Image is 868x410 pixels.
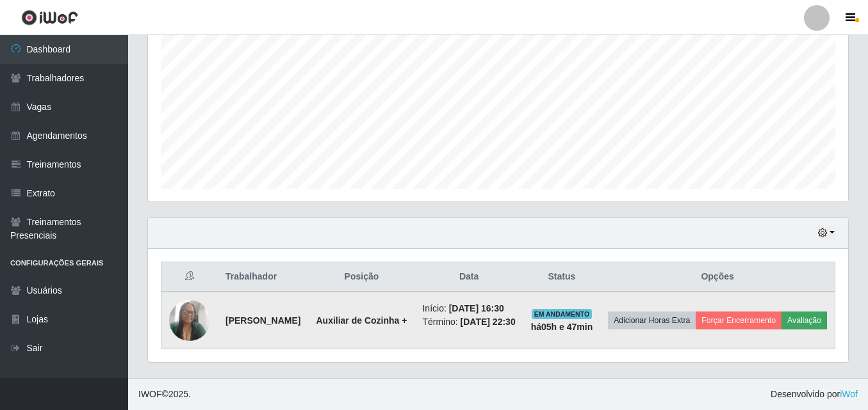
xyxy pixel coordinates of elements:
li: Término: [422,315,515,329]
span: Desenvolvido por [771,388,858,401]
button: Avaliação [782,311,827,329]
time: [DATE] 22:30 [461,317,516,327]
span: EM ANDAMENTO [532,309,593,319]
th: Data [414,262,523,292]
time: [DATE] 16:30 [449,303,504,313]
th: Opções [600,262,835,292]
img: 1693353833969.jpeg [169,293,210,347]
th: Trabalhador [218,262,308,292]
a: iWof [840,389,858,399]
button: Forçar Encerramento [696,311,782,329]
strong: Auxiliar de Cozinha + [316,315,407,326]
strong: [PERSON_NAME] [225,315,300,326]
strong: há 05 h e 47 min [531,322,593,332]
button: Adicionar Horas Extra [608,311,696,329]
span: IWOF [138,389,162,399]
img: CoreUI Logo [21,10,78,26]
th: Status [523,262,601,292]
li: Início: [422,302,515,315]
th: Posição [308,262,414,292]
span: © 2025 . [138,388,191,401]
